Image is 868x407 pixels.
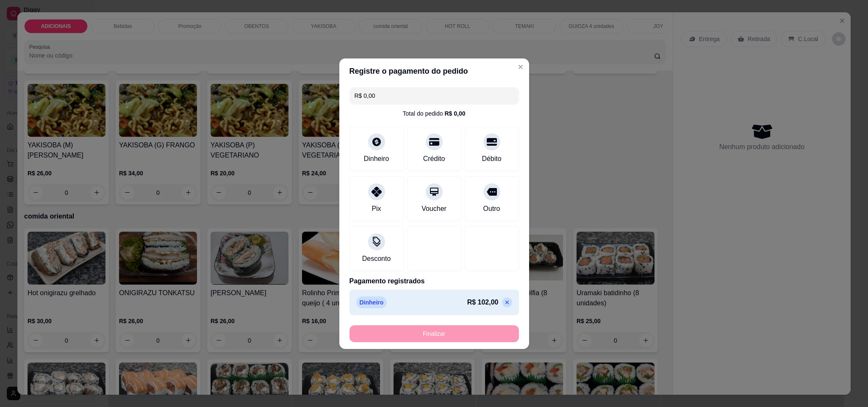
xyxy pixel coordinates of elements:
[483,204,500,214] div: Outro
[339,58,529,84] header: Registre o pagamento do pedido
[349,276,519,286] p: Pagamento registrados
[364,154,389,164] div: Dinheiro
[355,87,514,104] input: Ex.: hambúrguer de cordeiro
[402,109,465,118] div: Total do pedido
[422,204,446,214] div: Voucher
[423,154,445,164] div: Crédito
[362,254,391,264] div: Desconto
[372,204,381,214] div: Pix
[444,109,465,118] div: R$ 0,00
[514,60,527,74] button: Close
[356,296,387,308] p: Dinheiro
[467,297,499,307] p: R$ 102,00
[482,154,501,164] div: Débito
